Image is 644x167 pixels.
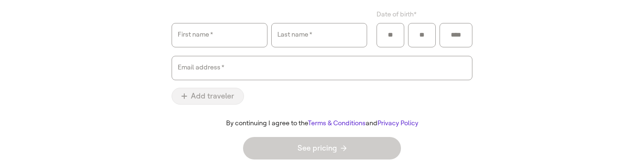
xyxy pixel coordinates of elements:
[414,28,430,42] input: Day
[298,144,346,152] span: See pricing
[377,119,418,127] a: Privacy Policy
[172,88,244,105] button: Add traveler
[164,120,480,128] div: By continuing I agree to the and
[377,9,416,19] span: Date of birth *
[446,28,466,42] input: Year
[181,92,234,100] span: Add traveler
[308,119,366,127] a: Terms & Conditions
[383,28,398,42] input: Month
[243,137,401,159] button: See pricing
